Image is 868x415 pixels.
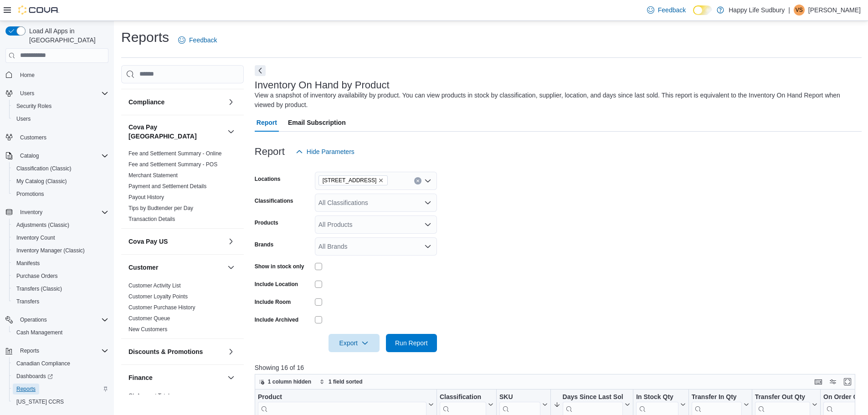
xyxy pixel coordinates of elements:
a: Customer Queue [128,315,170,322]
span: Cash Management [16,329,62,336]
h1: Reports [121,28,169,46]
a: [US_STATE] CCRS [13,396,67,407]
span: Inventory Count [13,232,108,243]
a: Dashboards [9,370,112,383]
a: Customer Loyalty Points [128,293,188,300]
button: Open list of options [424,199,431,206]
a: Purchase Orders [13,271,62,282]
span: [STREET_ADDRESS] [323,176,377,185]
button: Manifests [9,257,112,270]
a: Users [13,113,34,124]
div: Cova Pay [GEOGRAPHIC_DATA] [121,148,244,228]
span: Inventory [20,209,42,216]
span: Manifests [16,260,40,267]
span: New Customers [128,326,167,333]
button: Reports [2,344,112,357]
span: Transfers [13,296,108,307]
span: Feedback [189,36,217,45]
button: Discounts & Promotions [128,347,224,356]
span: Customers [20,134,46,141]
span: Adjustments (Classic) [16,221,69,229]
a: Canadian Compliance [13,358,74,369]
span: Merchant Statement [128,172,178,179]
label: Include Room [255,298,291,306]
a: Payout History [128,194,164,200]
button: Inventory [2,206,112,219]
button: Enter fullscreen [842,376,853,387]
button: My Catalog (Classic) [9,175,112,188]
span: Fee and Settlement Summary - POS [128,161,217,168]
a: Classification (Classic) [13,163,75,174]
a: Feedback [643,1,689,19]
span: Feedback [658,5,686,15]
p: Happy Life Sudbury [729,5,785,15]
a: Inventory Manager (Classic) [13,245,88,256]
button: Operations [16,314,51,325]
button: Home [2,68,112,82]
div: Transfer Out Qty [755,393,810,401]
div: Customer [121,280,244,338]
button: Cash Management [9,326,112,339]
button: Display options [827,376,838,387]
button: Cova Pay [GEOGRAPHIC_DATA] [226,126,236,137]
span: Dashboards [16,373,53,380]
button: Export [329,334,380,352]
button: Cova Pay US [128,237,224,246]
button: Security Roles [9,100,112,113]
button: Reports [16,345,43,356]
span: Promotions [13,189,108,200]
button: Next [255,65,266,76]
span: Export [334,334,374,352]
button: Remove 3045 Old Highway 69 Unit 2 from selection in this group [378,178,384,183]
button: Operations [2,313,112,326]
button: Hide Parameters [292,143,358,161]
p: | [788,5,790,15]
span: My Catalog (Classic) [16,178,67,185]
div: Classification [440,393,486,401]
span: Fee and Settlement Summary - Online [128,150,222,157]
a: Dashboards [13,371,56,382]
button: [US_STATE] CCRS [9,395,112,408]
span: 1 field sorted [329,378,363,385]
a: Tips by Budtender per Day [128,205,193,211]
button: Compliance [226,97,236,108]
span: Classification (Classic) [13,163,108,174]
span: Tips by Budtender per Day [128,205,193,212]
button: Reports [9,383,112,395]
a: Adjustments (Classic) [13,220,73,231]
span: Dashboards [13,371,108,382]
div: Transfer In Qty [692,393,742,401]
h3: Compliance [128,97,164,107]
a: Cash Management [13,327,66,338]
button: Inventory Manager (Classic) [9,244,112,257]
a: Payment and Settlement Details [128,183,206,190]
span: Cash Management [13,327,108,338]
button: Transfers (Classic) [9,282,112,295]
h3: Inventory On Hand by Product [255,80,390,91]
a: Merchant Statement [128,172,178,179]
span: Home [16,69,108,81]
label: Brands [255,241,273,248]
a: GL Account Totals [128,393,172,399]
span: Load All Apps in [GEOGRAPHIC_DATA] [26,26,108,45]
span: Classification (Classic) [16,165,72,172]
span: GL Account Totals [128,392,172,400]
button: Open list of options [424,177,431,184]
span: Transfers (Classic) [13,283,108,294]
button: Customer [226,262,236,273]
button: Users [2,87,112,100]
a: Reports [13,384,39,395]
button: Adjustments (Classic) [9,219,112,231]
div: Product [258,393,426,401]
div: SKU [499,393,540,401]
a: Customer Activity List [128,282,181,289]
a: Home [16,70,38,81]
div: Victoria Suotaila [794,5,805,15]
span: Purchase Orders [13,271,108,282]
span: Report [257,113,277,132]
button: Cova Pay US [226,236,236,247]
span: Users [16,115,31,123]
button: Customers [2,131,112,144]
button: Finance [226,372,236,383]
